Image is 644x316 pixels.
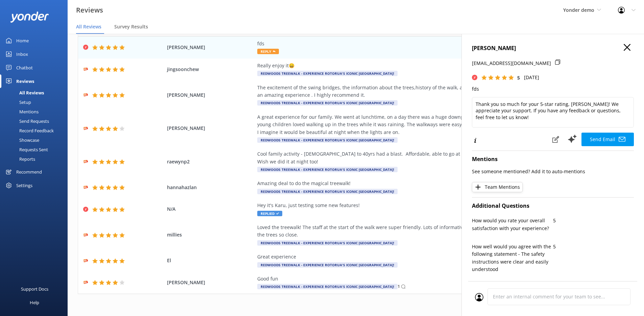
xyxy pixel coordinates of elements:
div: Reviews [16,74,34,88]
p: How well would you agree with the following statement - The safety instructions were clear and ea... [472,243,553,273]
span: [PERSON_NAME] [167,44,254,51]
span: All Reviews [76,23,101,30]
div: Amazing deal to do the magical treewalk! [257,180,565,187]
div: Record Feedback [4,126,54,135]
span: [PERSON_NAME] [167,125,254,132]
div: Redwoods Treewalk - experience Rotorua's iconic [GEOGRAPHIC_DATA]! [257,100,398,106]
div: Setup [4,97,31,107]
div: Redwoods Treewalk - experience Rotorua's iconic [GEOGRAPHIC_DATA]! [257,189,398,194]
p: [DATE] [524,74,539,81]
h4: Mentions [472,155,634,164]
div: Recommend [16,165,42,179]
a: Setup [4,97,68,107]
span: N/A [167,205,254,213]
a: Requests Sent [4,145,68,154]
h3: Reviews [76,5,103,16]
div: fds [257,40,565,47]
span: millies [167,231,254,239]
div: Help [30,296,39,309]
div: Redwoods Treewalk - experience Rotorua's iconic [GEOGRAPHIC_DATA]! [257,284,398,289]
div: A great experience for our family. We went at lunchtime, on a day there was a huge downpour of ra... [257,113,565,136]
button: Team Mentions [472,182,523,192]
div: Chatbot [16,61,33,74]
div: Send Requests [4,116,49,126]
div: All Reviews [4,88,44,97]
a: Reports [4,154,68,164]
textarea: Thank you so much for your 5-star rating, [PERSON_NAME]! We appreciate your support. If you have ... [472,97,634,128]
div: Inbox [16,47,28,61]
div: Requests Sent [4,145,48,154]
p: How would you rate your overall satisfaction with your experience? [472,217,553,232]
div: Showcase [4,135,39,145]
p: 1 [398,283,400,290]
h4: Additional Questions [472,202,634,210]
div: Redwoods Treewalk - experience Rotorua's iconic [GEOGRAPHIC_DATA]! [257,137,398,143]
a: Mentions [4,107,68,116]
div: Redwoods Treewalk - experience Rotorua's iconic [GEOGRAPHIC_DATA]! [257,262,398,268]
p: 5 [553,243,634,250]
div: Mentions [4,107,39,116]
p: See someone mentioned? Add it to auto-mentions [472,168,634,175]
div: Loved the treewalk! The staff at the start of the walk were super friendly. Lots of informative s... [257,224,565,239]
span: Reply [257,49,279,54]
div: Hey it's Karu, just testing some new features! [257,202,565,209]
div: The excitement of the swing bridges, the information about the trees,history of the walk, and bei... [257,84,565,99]
span: Yonder demo [563,7,594,13]
span: El [167,257,254,264]
a: Record Feedback [4,126,68,135]
span: raewynp2 [167,158,254,165]
div: Good fun [257,275,565,283]
div: Redwoods Treewalk - experience Rotorua's iconic [GEOGRAPHIC_DATA]! [257,167,398,172]
button: Close [624,44,630,51]
div: Home [16,34,29,47]
h4: [PERSON_NAME] [472,44,634,53]
img: user_profile.svg [475,293,483,301]
span: jingsoonchew [167,66,254,73]
span: 5 [517,74,520,81]
span: Replied [257,211,282,216]
div: Settings [16,179,32,192]
div: Reports [4,154,35,164]
div: Redwoods Treewalk - experience Rotorua's iconic [GEOGRAPHIC_DATA]! [257,71,398,76]
p: fds [472,85,634,93]
img: yonder-white-logo.png [10,12,49,23]
span: [PERSON_NAME] [167,279,254,286]
div: Support Docs [21,282,48,296]
button: Send Email [581,133,634,146]
div: Cool family activity - [DEMOGRAPHIC_DATA] to 40yrs had a blast. Affordable, able to go at our own... [257,150,565,165]
span: hannahazlan [167,184,254,191]
div: Really enjoy it😄 [257,62,565,69]
p: [EMAIL_ADDRESS][DOMAIN_NAME] [472,60,551,67]
a: All Reviews [4,88,68,97]
span: Survey Results [114,23,148,30]
div: Great experience [257,253,565,261]
a: Showcase [4,135,68,145]
a: Send Requests [4,116,68,126]
div: Redwoods Treewalk - experience Rotorua's iconic [GEOGRAPHIC_DATA]! [257,240,398,246]
p: 5 [553,217,634,224]
span: [PERSON_NAME] [167,91,254,99]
